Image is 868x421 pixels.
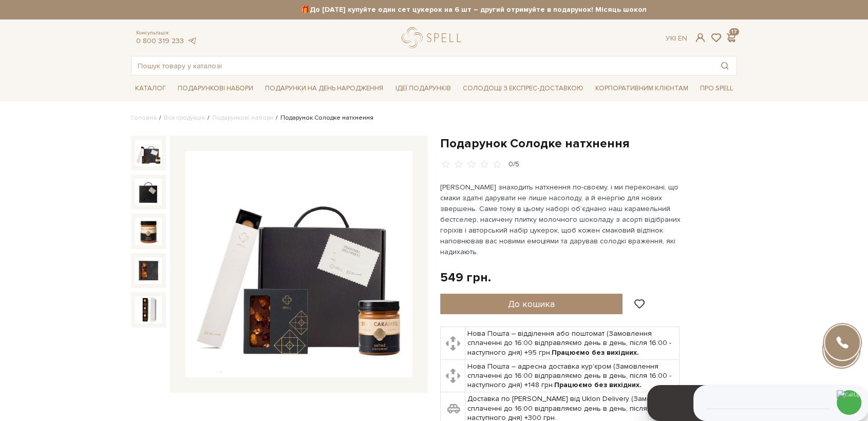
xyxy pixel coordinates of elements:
a: 0 800 319 233 [136,36,184,45]
a: logo [402,27,466,48]
div: 549 грн. [440,270,491,285]
a: Подарункові набори [212,114,273,122]
button: Пошук товару у каталозі [713,56,737,75]
strong: 🎁До [DATE] купуйте один сет цукерок на 6 шт – другий отримуйте в подарунок! Місяць шоколаду в Spell: [222,5,828,14]
a: Солодощі з експрес-доставкою [459,80,588,97]
span: Подарунки на День народження [261,81,387,97]
td: Нова Пошта – адресна доставка кур'єром (Замовлення сплаченні до 16:00 відправляємо день в день, п... [465,359,680,392]
img: Подарунок Солодке натхнення [135,218,162,244]
span: | [674,34,676,43]
b: Працюємо без вихідних. [552,348,639,357]
span: Про Spell [696,81,737,97]
div: 0/5 [508,160,519,169]
img: Подарунок Солодке натхнення [135,257,162,284]
li: Подарунок Солодке натхнення [273,113,373,123]
button: До кошика [440,294,622,314]
span: Ідеї подарунків [391,81,455,97]
img: Подарунок Солодке натхнення [135,296,162,323]
span: Подарункові набори [174,81,257,97]
p: [PERSON_NAME] знаходить натхнення по-своєму, і ми переконані, що смаки здатні дарувати не лише на... [440,182,681,257]
span: До кошика [508,298,555,310]
b: Працюємо без вихідних. [554,380,641,389]
a: Головна [131,114,157,122]
div: Ук [666,34,687,43]
span: Консультація: [136,30,197,36]
td: Нова Пошта – відділення або поштомат (Замовлення сплаченні до 16:00 відправляємо день в день, піс... [465,327,680,360]
h1: Подарунок Солодке натхнення [440,136,737,151]
a: Корпоративним клієнтам [591,80,692,97]
img: Подарунок Солодке натхнення [185,151,412,378]
a: Вся продукція [164,114,205,122]
img: Подарунок Солодке натхнення [135,140,162,166]
a: En [678,34,687,43]
a: telegram [186,36,197,45]
img: Подарунок Солодке натхнення [135,179,162,205]
input: Пошук товару у каталозі [131,56,713,75]
span: Каталог [131,81,170,97]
